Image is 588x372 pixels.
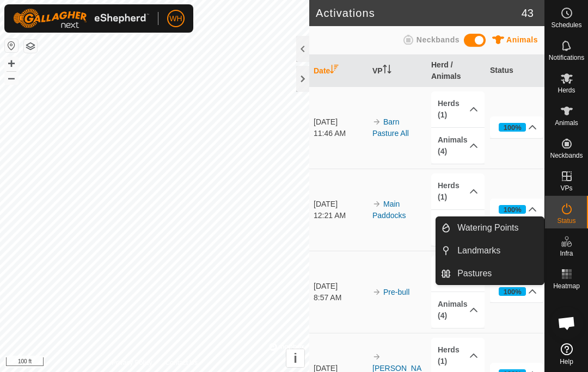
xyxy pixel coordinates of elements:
[436,217,544,239] li: Watering Points
[112,358,152,368] a: Privacy Policy
[436,240,544,262] li: Landmarks
[314,128,367,139] div: 11:46 AM
[490,281,543,302] p-accordion-header: 100%
[545,339,588,369] a: Help
[5,71,18,84] button: –
[431,128,485,164] p-accordion-header: Animals (4)
[166,358,198,368] a: Contact Us
[558,87,575,94] span: Herds
[431,210,485,246] p-accordion-header: Animals (4)
[431,256,485,292] p-accordion-header: Herds (1)
[499,205,526,214] div: 100%
[486,55,544,87] th: Status
[553,283,580,289] span: Heatmap
[314,281,367,292] div: [DATE]
[383,288,409,296] a: Pre-bull
[314,116,367,128] div: [DATE]
[490,199,543,220] p-accordion-header: 100%
[372,117,381,126] img: arrow
[330,66,339,75] p-sorticon: Activate to sort
[551,22,581,28] span: Schedules
[5,57,18,70] button: +
[490,116,543,138] p-accordion-header: 100%
[5,39,18,52] button: Reset Map
[293,351,297,365] span: i
[451,263,544,284] a: Pastures
[550,152,583,159] span: Neckbands
[372,117,409,138] a: Barn Pasture All
[451,217,544,239] a: Watering Points
[504,287,522,297] div: 100%
[24,40,37,53] button: Map Layers
[372,200,381,208] img: arrow
[431,292,485,328] p-accordion-header: Animals (4)
[372,200,406,220] a: Main Paddocks
[372,288,381,296] img: arrow
[550,307,583,339] a: Open chat
[560,358,573,365] span: Help
[316,7,522,20] h2: Activations
[499,123,526,132] div: 100%
[504,122,522,133] div: 100%
[522,5,534,21] span: 43
[557,218,575,224] span: Status
[314,292,367,303] div: 8:57 AM
[416,35,460,44] span: Neckbands
[372,352,381,361] img: arrow
[499,287,526,296] div: 100%
[314,210,367,221] div: 12:21 AM
[431,91,485,127] p-accordion-header: Herds (1)
[314,199,367,210] div: [DATE]
[383,66,391,75] p-sorticon: Activate to sort
[555,120,578,126] span: Animals
[431,173,485,209] p-accordion-header: Herds (1)
[169,13,182,24] span: WH
[560,185,572,191] span: VPs
[286,349,304,367] button: i
[549,54,584,61] span: Notifications
[451,240,544,262] a: Landmarks
[427,55,486,87] th: Herd / Animals
[368,55,427,87] th: VP
[309,55,368,87] th: Date
[457,244,500,257] span: Landmarks
[506,35,538,44] span: Animals
[560,250,573,257] span: Infra
[457,267,492,280] span: Pastures
[13,9,149,28] img: Gallagher Logo
[504,204,522,215] div: 100%
[457,221,518,234] span: Watering Points
[436,263,544,284] li: Pastures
